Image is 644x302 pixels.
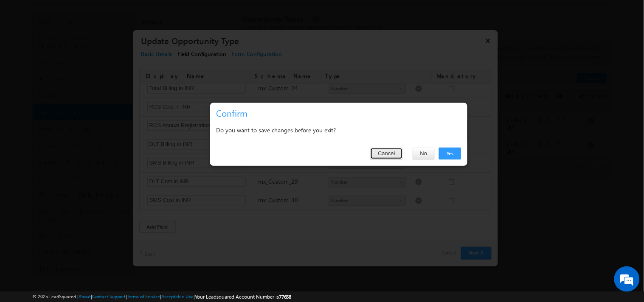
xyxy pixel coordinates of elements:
[439,148,461,159] button: Yes
[44,45,143,56] div: Chat with us now
[115,237,154,248] em: Start Chat
[370,148,402,159] button: Cancel
[11,78,155,230] textarea: Type your message and hit 'Enter'
[413,148,435,159] button: No
[79,294,91,299] a: About
[32,293,292,301] span: © 2025 LeadSquared | | | | |
[92,294,126,299] a: Contact Support
[14,45,36,56] img: d_60004797649_company_0_60004797649
[217,125,461,137] div: Do you want to save changes before you exit?
[279,294,292,300] span: 77658
[139,4,160,25] div: Minimize live chat window
[195,294,292,300] span: Your Leadsquared Account Number is
[217,106,465,120] h3: Confirm
[127,294,160,299] a: Terms of Service
[161,294,194,299] a: Acceptable Use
